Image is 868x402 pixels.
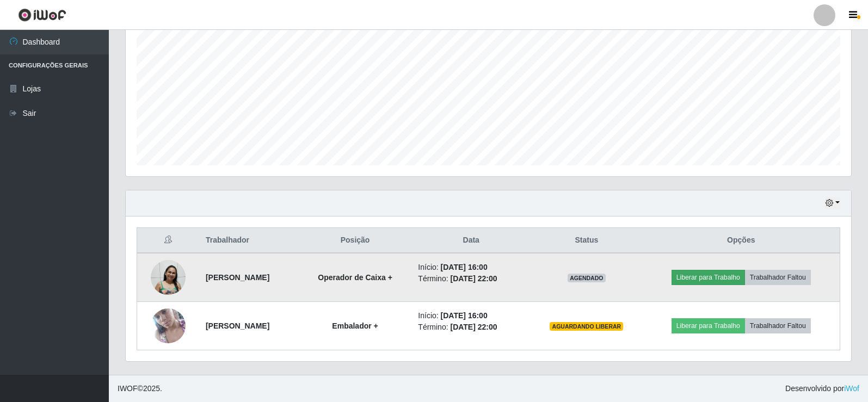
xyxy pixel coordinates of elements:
[844,384,859,393] a: iWof
[672,318,745,333] button: Liberar para Trabalho
[531,228,643,253] th: Status
[151,259,186,295] img: 1756832131053.jpeg
[18,8,66,22] img: CoreUI Logo
[450,274,497,283] time: [DATE] 22:00
[568,274,606,282] span: AGENDADO
[411,228,531,253] th: Data
[206,321,269,330] strong: [PERSON_NAME]
[418,310,524,321] li: Início:
[745,270,811,285] button: Trabalhador Faltou
[318,273,392,282] strong: Operador de Caixa +
[672,270,745,285] button: Liberar para Trabalho
[418,273,524,285] li: Término:
[643,228,840,253] th: Opções
[332,321,378,330] strong: Embalador +
[118,383,162,394] span: © 2025 .
[299,228,412,253] th: Posição
[441,311,488,320] time: [DATE] 16:00
[450,323,497,331] time: [DATE] 22:00
[418,262,524,273] li: Início:
[206,273,269,282] strong: [PERSON_NAME]
[745,318,811,333] button: Trabalhador Faltou
[151,295,186,357] img: 1628271244301.jpeg
[785,383,859,394] span: Desenvolvido por
[550,322,623,331] span: AGUARDANDO LIBERAR
[441,263,488,271] time: [DATE] 16:00
[118,384,138,393] span: IWOF
[199,228,299,253] th: Trabalhador
[418,321,524,333] li: Término:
